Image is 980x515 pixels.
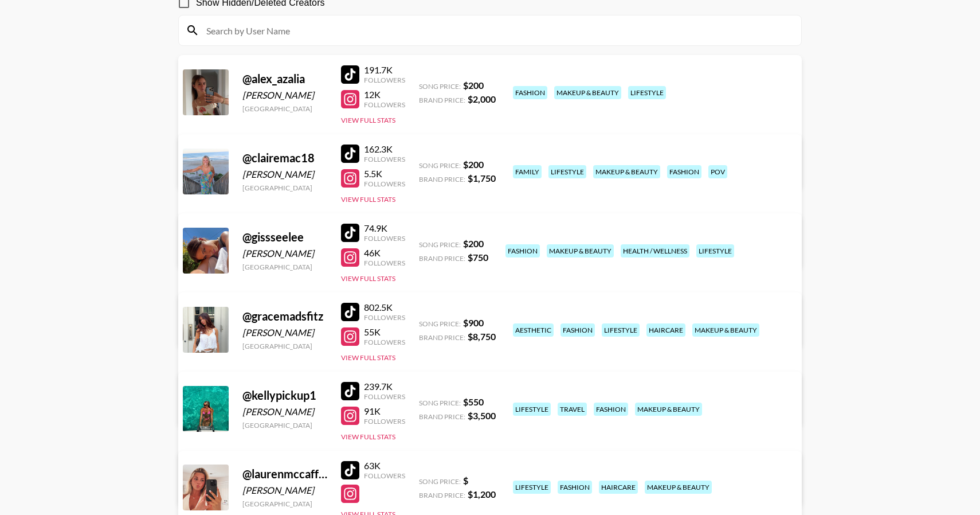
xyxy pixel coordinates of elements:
div: 162.3K [364,143,405,155]
div: makeup & beauty [554,86,621,99]
div: [GEOGRAPHIC_DATA] [242,342,327,350]
span: Song Price: [419,399,461,407]
strong: $ 750 [468,252,488,263]
div: 74.9K [364,223,405,234]
span: Brand Price: [419,96,465,104]
button: View Full Stats [341,195,395,204]
button: View Full Stats [341,274,395,283]
div: makeup & beauty [645,481,712,494]
div: lifestyle [548,165,586,178]
strong: $ 900 [463,317,484,328]
strong: $ 200 [463,159,484,170]
div: [GEOGRAPHIC_DATA] [242,104,327,113]
div: @ gissseelee [242,230,327,244]
span: Song Price: [419,161,461,170]
div: lifestyle [628,86,666,99]
div: haircare [646,323,685,337]
div: fashion [560,323,595,337]
div: [GEOGRAPHIC_DATA] [242,421,327,430]
div: @ laurenmccaffrey [242,467,327,481]
button: View Full Stats [341,353,395,362]
span: Brand Price: [419,175,465,184]
div: [GEOGRAPHIC_DATA] [242,500,327,508]
div: [PERSON_NAME] [242,327,327,338]
div: [PERSON_NAME] [242,169,327,180]
div: lifestyle [696,244,734,257]
strong: $ 1,750 [468,173,496,184]
div: [PERSON_NAME] [242,485,327,496]
div: Followers [364,180,405,188]
input: Search by User Name [199,21,794,40]
span: Song Price: [419,82,461,91]
div: lifestyle [513,481,551,494]
div: fashion [558,481,592,494]
div: travel [558,403,587,416]
button: View Full Stats [341,432,395,441]
div: [GEOGRAPHIC_DATA] [242,263,327,271]
div: 191.7K [364,64,405,76]
strong: $ [463,475,468,486]
span: Song Price: [419,319,461,328]
div: [PERSON_NAME] [242,406,327,418]
div: 5.5K [364,168,405,180]
div: 802.5K [364,302,405,313]
span: Brand Price: [419,254,465,263]
span: Song Price: [419,477,461,486]
div: Followers [364,392,405,401]
span: Brand Price: [419,333,465,342]
span: Brand Price: [419,412,465,421]
div: fashion [667,165,701,178]
div: haircare [599,481,638,494]
div: fashion [505,244,540,257]
div: @ alex_azalia [242,72,327,86]
div: [PERSON_NAME] [242,89,327,101]
div: Followers [364,234,405,243]
div: Followers [364,338,405,346]
div: 91K [364,405,405,417]
div: Followers [364,100,405,109]
button: View Full Stats [341,116,395,124]
div: makeup & beauty [593,165,660,178]
div: @ gracemadsfitz [242,309,327,323]
div: makeup & beauty [692,323,759,337]
div: pov [708,165,727,178]
div: @ kellypickup1 [242,388,327,403]
strong: $ 3,500 [468,410,496,421]
span: Song Price: [419,240,461,249]
div: family [513,165,542,178]
strong: $ 8,750 [468,331,496,342]
div: 63K [364,460,405,471]
div: lifestyle [602,323,640,337]
div: [GEOGRAPHIC_DATA] [242,184,327,192]
div: makeup & beauty [635,403,702,416]
div: 55K [364,326,405,338]
strong: $ 2,000 [468,93,496,104]
div: Followers [364,417,405,426]
div: 12K [364,89,405,100]
div: fashion [594,403,628,416]
strong: $ 1,200 [468,489,496,500]
div: Followers [364,76,405,84]
div: [PERSON_NAME] [242,248,327,259]
div: Followers [364,155,405,163]
div: makeup & beauty [547,244,614,257]
div: aesthetic [513,323,554,337]
div: Followers [364,313,405,322]
div: Followers [364,471,405,480]
div: fashion [513,86,547,99]
div: lifestyle [513,403,551,416]
div: @ clairemac18 [242,151,327,165]
div: health / wellness [621,244,689,257]
div: Followers [364,259,405,267]
strong: $ 550 [463,396,484,407]
div: 46K [364,247,405,259]
strong: $ 200 [463,238,484,249]
strong: $ 200 [463,80,484,91]
span: Brand Price: [419,491,465,500]
div: 239.7K [364,381,405,392]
